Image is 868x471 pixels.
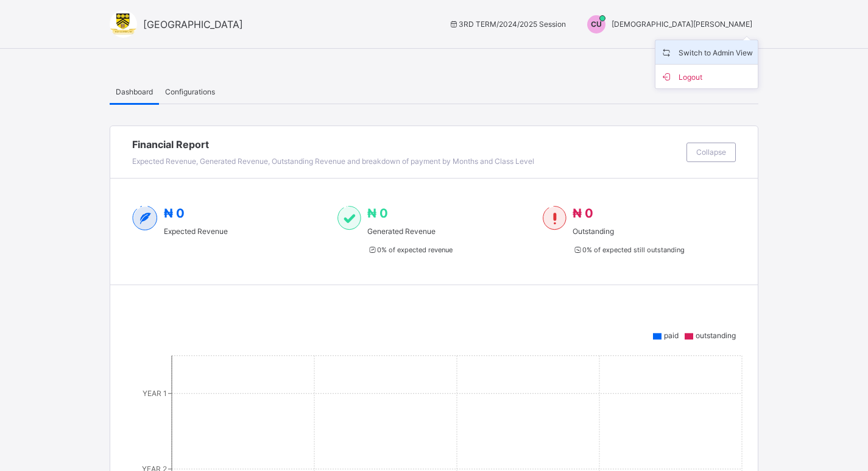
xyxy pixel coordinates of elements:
span: Switch to Admin View [660,45,753,59]
span: ₦ 0 [164,206,185,221]
span: 0 % of expected still outstanding [573,246,684,254]
span: 0 % of expected revenue [367,246,452,254]
span: Financial Report [132,138,680,151]
span: session/term information [448,19,566,29]
span: CU [591,19,602,29]
span: Expected Revenue, Generated Revenue, Outstanding Revenue and breakdown of payment by Months and C... [132,157,534,166]
span: Collapse [696,147,726,157]
span: ₦ 0 [367,206,388,221]
img: paid-1.3eb1404cbcb1d3b736510a26bbfa3ccb.svg [337,206,361,230]
span: paid [664,331,679,340]
span: Logout [660,69,753,83]
tspan: YEAR 1 [143,389,167,398]
span: [GEOGRAPHIC_DATA] [143,18,243,30]
span: Generated Revenue [367,227,452,236]
span: Dashboard [116,87,153,96]
img: expected-2.4343d3e9d0c965b919479240f3db56ac.svg [132,206,158,230]
span: [DEMOGRAPHIC_DATA][PERSON_NAME] [612,19,752,29]
span: Outstanding [573,227,684,236]
span: Configurations [165,87,215,96]
span: ₦ 0 [573,206,593,221]
span: Expected Revenue [164,227,228,236]
span: outstanding [696,331,736,340]
li: dropdown-list-item-name-0 [655,40,758,65]
li: dropdown-list-item-buttom-1 [655,65,758,88]
img: outstanding-1.146d663e52f09953f639664a84e30106.svg [543,206,566,230]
